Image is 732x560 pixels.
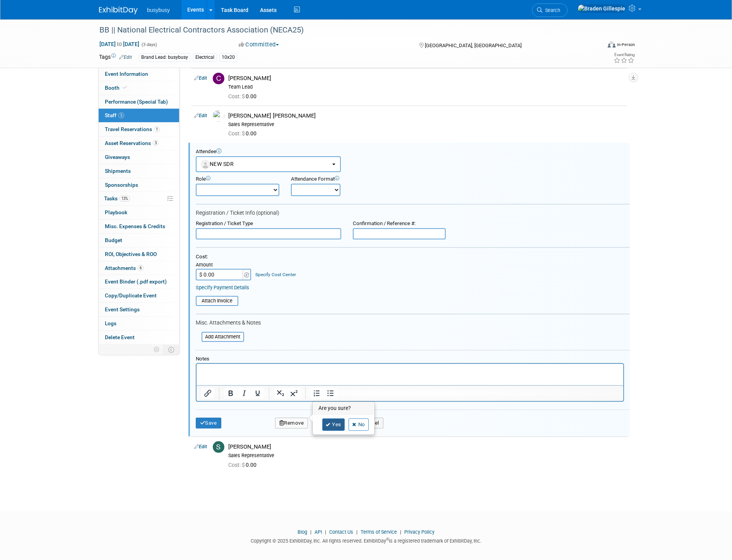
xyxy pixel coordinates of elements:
[99,81,179,95] a: Booth
[228,443,624,451] div: [PERSON_NAME]
[353,220,446,227] div: Confirmation / Reference #:
[99,234,179,247] a: Budget
[150,345,164,355] td: Personalize Event Tab Strip
[99,178,179,192] a: Sponsorships
[99,150,179,164] a: Giveaways
[532,3,568,17] a: Search
[105,99,168,105] span: Performance (Special Tab)
[154,126,160,132] span: 1
[542,7,560,13] span: Search
[228,121,624,128] div: Sales Representative
[193,53,217,61] div: Electrical
[196,176,279,183] div: Role
[228,75,624,82] div: [PERSON_NAME]
[322,418,345,431] a: Yes
[197,364,623,385] iframe: Rich Text Area
[99,192,179,205] a: Tasks13%
[578,4,626,13] img: Braden Gillespie
[99,67,179,81] a: Event Information
[194,75,207,81] a: Edit
[251,388,264,399] button: Underline
[104,195,130,201] span: Tasks
[116,41,123,47] span: to
[196,319,630,326] div: Misc. Attachments & Notes
[164,345,180,355] td: Toggle Event Tabs
[354,529,359,535] span: |
[196,210,630,217] div: Registration / Ticket Info (optional)
[291,176,391,183] div: Attendance Format
[228,93,246,99] span: Cost: $
[105,126,160,132] span: Travel Reservations
[361,529,397,535] a: Terms of Service
[228,130,246,137] span: Cost: $
[323,529,328,535] span: |
[105,182,138,188] span: Sponsorships
[614,53,635,57] div: Event Rating
[425,43,522,48] span: [GEOGRAPHIC_DATA], [GEOGRAPHIC_DATA]
[99,275,179,289] a: Event Binder (.pdf export)
[196,262,252,269] div: Amount
[105,320,116,326] span: Logs
[608,41,616,48] img: Format-Inperson.png
[196,254,630,260] div: Cost:
[228,130,260,137] span: 0.00
[118,113,124,118] span: 5
[310,388,323,399] button: Numbered list
[617,42,635,48] div: In-Person
[213,73,224,84] img: C.jpg
[99,261,179,275] a: Attachments6
[99,206,179,219] a: Playbook
[105,154,130,160] span: Giveaways
[324,388,337,399] button: Bullet list
[105,209,127,215] span: Playbook
[138,265,144,271] span: 6
[213,441,224,453] img: S.jpg
[105,265,144,271] span: Attachments
[228,93,260,99] span: 0.00
[105,85,128,91] span: Booth
[386,537,389,541] sup: ®
[105,140,159,146] span: Asset Reservations
[99,317,179,330] a: Logs
[99,248,179,261] a: ROI, Objectives & ROO
[228,452,624,459] div: Sales Representative
[398,529,403,535] span: |
[298,529,307,535] a: Blog
[99,137,179,150] a: Asset Reservations3
[99,331,179,344] a: Delete Event
[99,123,179,136] a: Travel Reservations1
[228,84,624,90] div: Team Lead
[153,140,159,146] span: 3
[274,388,287,399] button: Subscript
[404,529,434,535] a: Privacy Policy
[228,112,624,120] div: [PERSON_NAME] [PERSON_NAME]
[201,388,214,399] button: Insert/edit link
[99,164,179,178] a: Shipments
[349,418,369,431] a: No
[119,55,132,60] a: Edit
[105,168,131,174] span: Shipments
[99,303,179,316] a: Event Settings
[196,149,630,155] div: Attendee
[105,112,124,118] span: Staff
[97,23,589,37] div: BB || National Electrical Contractors Association (NECA25)
[313,402,374,415] h3: Are you sure?
[238,388,251,399] button: Italic
[194,444,207,449] a: Edit
[329,529,353,535] a: Contact Us
[194,113,207,118] a: Edit
[99,53,132,62] td: Tags
[105,71,148,77] span: Event Information
[555,40,635,52] div: Event Format
[147,7,170,13] span: busybusy
[308,529,313,535] span: |
[224,388,237,399] button: Bold
[99,220,179,233] a: Misc. Expenses & Credits
[123,85,127,90] i: Booth reservation complete
[196,418,221,429] button: Save
[228,462,260,468] span: 0.00
[99,95,179,109] a: Performance (Special Tab)
[105,223,165,229] span: Misc. Expenses & Credits
[99,289,179,302] a: Copy/Duplicate Event
[120,196,130,201] span: 13%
